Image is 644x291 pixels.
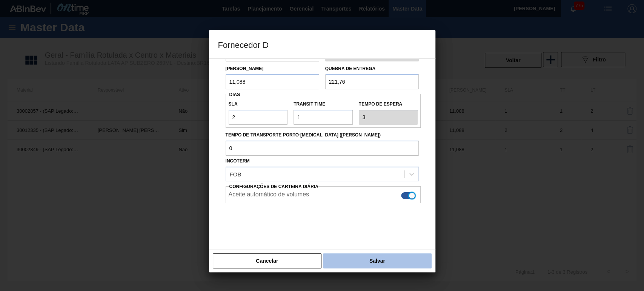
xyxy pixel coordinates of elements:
[229,99,288,110] label: SLA
[229,191,309,200] label: Aceite automático de volumes
[213,253,322,268] button: Cancelar
[226,66,264,71] label: [PERSON_NAME]
[226,158,250,164] label: Incoterm
[226,130,419,141] label: Tempo de Transporte Porto-[MEDICAL_DATA] ([PERSON_NAME])
[325,66,376,71] label: Quebra de entrega
[229,184,318,189] span: Configurações de Carteira Diária
[294,99,353,110] label: Transit Time
[209,30,435,59] h3: Fornecedor D
[323,253,431,268] button: Salvar
[226,181,419,203] div: Essa configuração habilita a criação automática de composição de carga do lado do fornecedor caso...
[359,99,418,110] label: Tempo de espera
[230,171,241,177] div: FOB
[229,92,240,97] span: Dias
